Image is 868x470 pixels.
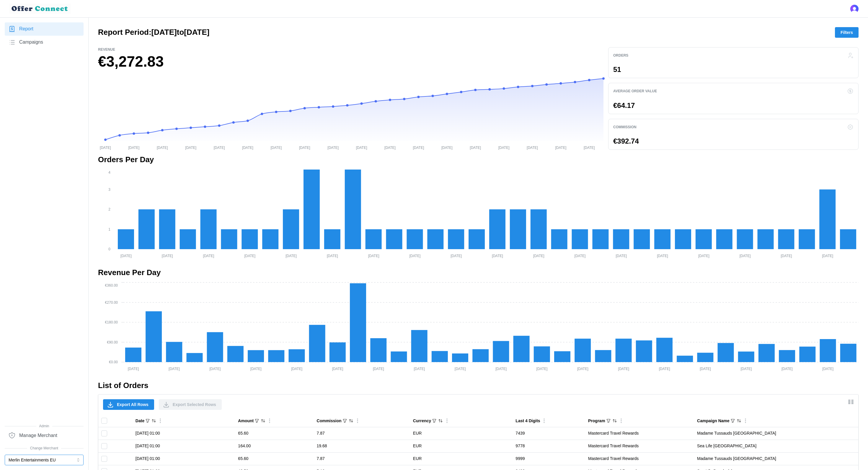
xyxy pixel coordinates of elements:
[410,440,513,453] td: EUR
[536,367,548,371] tspan: [DATE]
[613,66,621,73] p: 51
[697,418,730,424] div: Campaign Name
[585,427,694,440] td: Mastercard Travel Rewards
[575,254,586,258] tspan: [DATE]
[585,440,694,453] td: Mastercard Travel Rewards
[98,27,209,37] h2: Report Period: [DATE] to [DATE]
[495,367,507,371] tspan: [DATE]
[101,430,107,436] input: Toggle select row
[584,145,595,149] tspan: [DATE]
[108,170,110,175] tspan: 4
[98,380,859,391] h2: List of Orders
[242,145,253,149] tspan: [DATE]
[659,367,670,371] tspan: [DATE]
[455,367,466,371] tspan: [DATE]
[498,145,510,149] tspan: [DATE]
[698,254,709,258] tspan: [DATE]
[438,418,443,423] button: Sort by Currency ascending
[314,452,410,465] td: 7.87
[694,440,858,453] td: Sea Life [GEOGRAPHIC_DATA]
[9,4,71,14] img: loyalBe Logo
[356,145,367,149] tspan: [DATE]
[101,456,107,462] input: Toggle select row
[348,418,354,423] button: Sort by Commission descending
[5,446,84,451] span: Change Merchant
[235,427,314,440] td: 65.60
[185,145,196,149] tspan: [DATE]
[101,443,107,449] input: Toggle select row
[736,418,742,423] button: Sort by Campaign Name ascending
[250,367,262,371] tspan: [DATE]
[162,254,173,258] tspan: [DATE]
[209,367,221,371] tspan: [DATE]
[260,418,266,423] button: Sort by Amount descending
[235,440,314,453] td: 164.00
[413,418,431,424] div: Currency
[613,102,635,109] p: €64.17
[5,423,84,429] span: Admin
[108,188,110,192] tspan: 3
[384,145,396,149] tspan: [DATE]
[850,5,859,13] button: Open user button
[108,227,110,231] tspan: 1
[271,145,282,149] tspan: [DATE]
[588,418,605,424] div: Program
[612,418,617,423] button: Sort by Program ascending
[613,89,657,94] p: Average Order Value
[410,452,513,465] td: EUR
[742,418,749,424] button: Column Actions
[101,418,107,424] input: Toggle select all
[513,440,585,453] td: 9778
[5,455,84,465] button: Merlin Entertainments EU
[109,360,118,364] tspan: €0.00
[618,418,624,424] button: Column Actions
[19,25,33,33] span: Report
[441,145,453,149] tspan: [DATE]
[327,145,339,149] tspan: [DATE]
[173,400,216,410] span: Export Selected Rows
[108,208,110,212] tspan: 2
[5,36,84,49] a: Campaigns
[19,432,57,439] span: Manage Merchant
[98,155,859,165] h2: Orders Per Day
[128,367,139,371] tspan: [DATE]
[513,452,585,465] td: 9999
[492,254,503,258] tspan: [DATE]
[100,145,111,149] tspan: [DATE]
[327,254,338,258] tspan: [DATE]
[103,399,154,410] button: Export All Rows
[117,400,149,410] span: Export All Rows
[291,367,302,371] tspan: [DATE]
[19,39,43,46] span: Campaigns
[214,145,225,149] tspan: [DATE]
[151,418,156,423] button: Sort by Date descending
[846,397,856,407] button: Show/Hide columns
[98,47,603,52] p: Revenue
[244,254,255,258] tspan: [DATE]
[235,452,314,465] td: 65.60
[299,145,310,149] tspan: [DATE]
[159,399,222,410] button: Export Selected Rows
[585,452,694,465] td: Mastercard Travel Rewards
[413,145,424,149] tspan: [DATE]
[613,53,628,58] p: Orders
[822,367,833,371] tspan: [DATE]
[822,254,833,258] tspan: [DATE]
[410,427,513,440] td: EUR
[354,418,361,424] button: Column Actions
[618,367,629,371] tspan: [DATE]
[238,418,254,424] div: Amount
[105,283,118,287] tspan: €360.00
[470,145,481,149] tspan: [DATE]
[555,145,567,149] tspan: [DATE]
[133,440,235,453] td: [DATE] 01:00
[444,418,450,424] button: Column Actions
[700,367,711,371] tspan: [DATE]
[136,418,144,424] div: Date
[5,429,84,442] a: Manage Merchant
[120,254,132,258] tspan: [DATE]
[850,5,859,13] img: 's logo
[613,125,637,130] p: Commission
[5,22,84,36] a: Report
[266,418,273,424] button: Column Actions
